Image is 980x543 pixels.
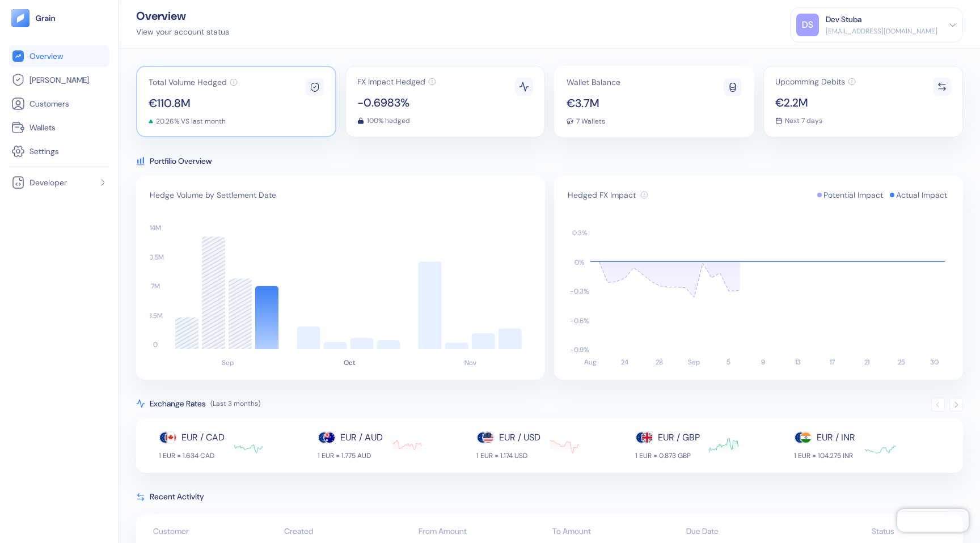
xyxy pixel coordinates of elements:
span: 20.26% VS last month [156,118,226,125]
text: 30 [930,358,939,367]
text: 17 [830,358,835,367]
div: 1 EUR = 1.634 CAD [159,451,225,460]
text: 25 [898,358,905,367]
img: logo-tablet-V2.svg [11,9,29,27]
span: €2.2M [775,97,856,108]
span: Potential Impact [823,189,883,201]
text: Oct [344,358,356,367]
text: -0.9 % [570,345,589,354]
span: €110.8M [149,97,238,109]
iframe: Chatra live chat [897,509,969,532]
div: 1 EUR = 1.775 AUD [318,451,383,460]
span: Overview [29,50,63,62]
span: Hedged FX Impact [568,189,636,201]
text: Sep [222,358,234,367]
text: 13 [795,358,801,367]
span: 7 Wallets [576,118,605,125]
text: 9 [761,358,765,367]
text: 28 [656,358,663,367]
text: 5 [726,358,730,367]
div: EUR / CAD [181,431,225,444]
span: €3.7M [567,97,620,109]
text: Nov [464,358,476,367]
span: Wallet Balance [567,78,620,86]
div: DS [796,14,819,36]
span: Exchange Rates [150,398,206,409]
span: -0.6983% [357,97,436,108]
div: Dev Stuba [826,14,861,26]
span: [PERSON_NAME] [29,74,89,86]
div: EUR / GBP [658,431,700,444]
text: 24 [621,358,628,367]
div: 1 EUR = 1.174 USD [476,451,540,460]
div: EUR / INR [817,431,855,444]
a: Settings [11,145,107,158]
span: Recent Activity [150,491,204,503]
div: EUR / USD [499,431,540,444]
span: Wallets [29,122,56,133]
text: 14M [150,223,161,232]
span: 100% hedged [367,117,410,124]
text: 10.5M [147,253,164,262]
span: Actual Impact [896,189,947,201]
text: -0.6 % [570,316,589,325]
div: 1 EUR = 0.873 GBP [635,451,700,460]
span: (Last 3 months) [210,399,260,408]
text: Aug [584,358,597,367]
span: Customers [29,98,69,109]
div: 1 EUR = 104.275 INR [794,451,855,460]
div: EUR / AUD [340,431,383,444]
text: 0.3 % [572,228,588,237]
text: Sep [688,358,700,367]
text: 0 % [575,258,585,267]
img: logo [35,14,56,22]
span: Upcomming Debits [775,78,845,86]
span: Total Volume Hedged [149,78,227,86]
div: View your account status [136,26,229,38]
a: Wallets [11,121,107,134]
span: Portfilio Overview [150,155,212,167]
div: Status [821,525,946,537]
span: Next 7 days [785,117,822,124]
text: 3.5M [148,311,163,320]
text: 21 [864,358,869,367]
text: -0.3 % [570,287,589,296]
text: 0 [153,340,158,349]
a: [PERSON_NAME] [11,73,107,87]
text: 7M [151,282,160,291]
span: FX Impact Hedged [357,78,425,86]
span: Hedge Volume by Settlement Date [150,189,276,201]
span: Developer [29,177,67,188]
a: Overview [11,49,107,63]
div: [EMAIL_ADDRESS][DOMAIN_NAME] [826,26,937,36]
a: Customers [11,97,107,111]
div: Overview [136,10,229,22]
span: Settings [29,146,59,157]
